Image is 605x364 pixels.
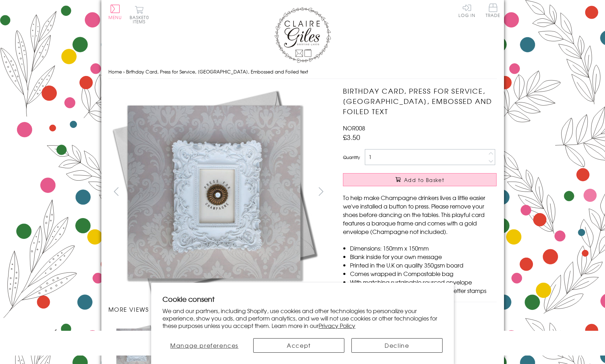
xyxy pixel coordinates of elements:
[343,173,497,186] button: Add to Basket
[133,14,149,25] span: 0 items
[108,305,329,313] h3: More views
[130,6,149,24] button: Basket0 items
[350,244,497,252] li: Dimensions: 150mm x 150mm
[350,252,497,261] li: Blank inside for your own message
[253,338,344,353] button: Accept
[343,124,365,132] span: NOR008
[108,68,122,75] a: Home
[350,269,497,278] li: Comes wrapped in Compostable bag
[343,132,360,142] span: £3.50
[351,338,443,353] button: Decline
[123,68,125,75] span: ›
[108,14,122,20] span: Menu
[126,68,308,75] span: Birthday Card, Press for Service, [GEOGRAPHIC_DATA], Embossed and Foiled text
[108,86,320,298] img: Birthday Card, Press for Service, Champagne, Embossed and Foiled text
[162,307,443,329] p: We and our partners, including Shopify, use cookies and other technologies to personalize your ex...
[319,321,355,330] a: Privacy Policy
[313,183,329,199] button: next
[486,4,500,17] span: Trade
[274,7,331,63] img: Claire Giles Greetings Cards
[343,193,497,236] p: To help make Champagne drinkers lives a little easier we've installed a button to press. Please r...
[350,278,497,286] li: With matching sustainable sourced envelope
[458,4,475,17] a: Log In
[162,294,443,304] h2: Cookie consent
[343,154,360,160] label: Quantity
[170,341,238,350] span: Manage preferences
[108,5,122,19] button: Menu
[350,261,497,269] li: Printed in the U.K on quality 350gsm board
[486,4,500,19] a: Trade
[343,86,497,116] h1: Birthday Card, Press for Service, [GEOGRAPHIC_DATA], Embossed and Foiled text
[162,338,246,353] button: Manage preferences
[404,176,444,183] span: Add to Basket
[108,183,124,199] button: prev
[108,65,497,79] nav: breadcrumbs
